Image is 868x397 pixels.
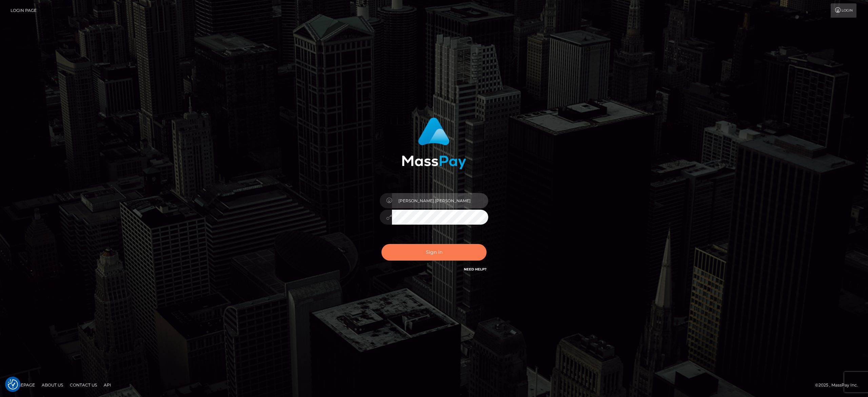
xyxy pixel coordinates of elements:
a: Login [831,3,856,18]
button: Sign in [381,244,487,261]
a: API [101,380,114,390]
a: Login Page [11,3,37,18]
div: © 2025 , MassPay Inc. [815,381,863,389]
img: Revisit consent button [8,379,18,390]
a: Contact Us [67,380,100,390]
a: Homepage [7,380,38,390]
button: Consent Preferences [8,379,18,390]
a: Need Help? [464,267,487,271]
input: Username... [392,193,488,208]
img: MassPay Login [402,117,466,169]
a: About Us [39,380,66,390]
